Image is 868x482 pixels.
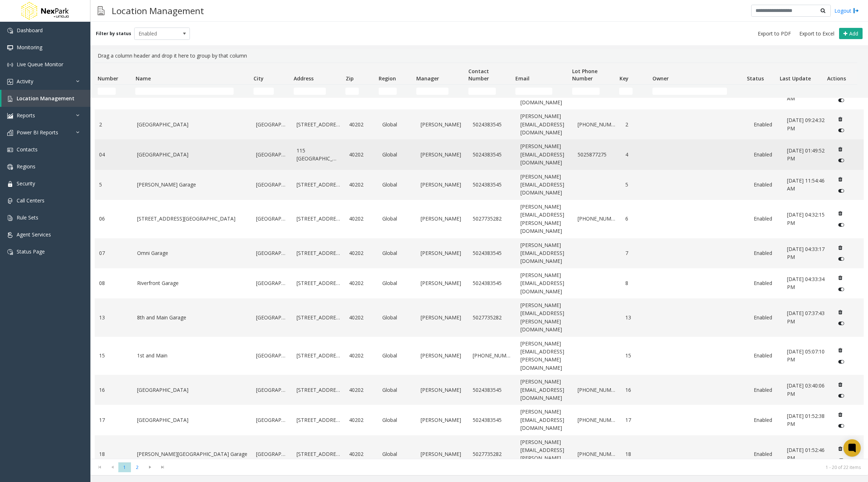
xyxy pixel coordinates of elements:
a: [PERSON_NAME][EMAIL_ADDRESS][PERSON_NAME][DOMAIN_NAME] [520,301,569,334]
input: Number Filter [98,88,116,95]
button: Delete [835,113,846,125]
a: Enabled [754,386,778,394]
a: 5025877275 [578,151,617,159]
td: Email Filter [512,85,569,98]
a: Enabled [754,249,778,257]
span: Region [379,75,396,82]
button: Disable [835,390,848,402]
a: [GEOGRAPHIC_DATA] [256,352,288,360]
a: 17 [99,416,128,424]
span: Owner [652,75,669,82]
button: Delete [835,306,846,318]
span: Zip [346,75,354,82]
a: [PHONE_NUMBER] [578,450,617,458]
a: 40202 [349,386,374,394]
a: Global [382,215,412,223]
a: Enabled [754,279,778,287]
span: Regions [17,163,35,170]
span: Call Centers [17,197,44,204]
a: [GEOGRAPHIC_DATA] [256,416,288,424]
button: Disable [835,253,848,265]
input: Name Filter [135,88,234,95]
td: Number Filter [95,85,132,98]
span: [DATE] 11:54:46 AM [787,177,825,192]
button: Delete [835,143,846,155]
span: Page 1 [118,462,131,472]
span: Contacts [17,146,38,153]
a: 17 [625,416,650,424]
button: Disable [835,318,848,329]
img: 'icon' [7,79,13,85]
span: City [254,75,264,82]
img: 'icon' [7,215,13,221]
a: 5024383545 [473,181,512,189]
a: 13 [625,314,650,322]
a: 04 [99,151,128,159]
span: Location Management [17,95,75,102]
a: 15 [99,352,128,360]
a: [STREET_ADDRESS] [297,279,340,287]
a: [PERSON_NAME][EMAIL_ADDRESS][DOMAIN_NAME] [520,112,569,137]
span: [DATE] 01:52:46 PM [787,447,825,461]
a: [PERSON_NAME][EMAIL_ADDRESS][PERSON_NAME][DOMAIN_NAME] [520,438,569,471]
a: 40202 [349,215,374,223]
button: Delete [835,378,846,390]
a: Global [382,450,412,458]
a: [DATE] 04:33:34 PM [787,275,826,292]
label: Filter by status [96,30,131,37]
img: 'icon' [7,62,13,68]
span: [DATE] 05:07:10 PM [787,348,825,363]
img: 'icon' [7,113,13,119]
a: [DATE] 01:52:46 PM [787,446,826,462]
a: [STREET_ADDRESS][GEOGRAPHIC_DATA] [137,215,247,223]
a: Enabled [754,121,778,129]
a: [PERSON_NAME][EMAIL_ADDRESS][DOMAIN_NAME] [520,142,569,167]
a: [GEOGRAPHIC_DATA] [137,151,247,159]
button: Export to Excel [796,29,837,39]
a: [PERSON_NAME] [421,416,464,424]
img: 'icon' [7,28,13,34]
input: Owner Filter [652,88,727,95]
a: 8 [625,279,650,287]
a: 7 [625,249,650,257]
a: [GEOGRAPHIC_DATA] [256,450,288,458]
a: 2 [625,121,650,129]
span: Activity [17,78,33,85]
td: Last Update Filter [777,85,824,98]
a: 6 [625,215,650,223]
a: [GEOGRAPHIC_DATA] [256,314,288,322]
a: [STREET_ADDRESS] [297,215,340,223]
a: 115 [GEOGRAPHIC_DATA] [297,147,340,163]
button: Disable [835,125,848,136]
a: [STREET_ADDRESS] [297,450,340,458]
span: Last Update [780,75,811,82]
a: 40202 [349,279,374,287]
a: [DATE] 11:54:46 AM [787,177,826,193]
a: 08 [99,279,128,287]
a: [STREET_ADDRESS] [297,249,340,257]
td: Zip Filter [342,85,375,98]
a: 2 [99,121,128,129]
img: 'icon' [7,198,13,204]
a: [STREET_ADDRESS] [297,314,340,322]
td: Status Filter [744,85,777,98]
button: Delete [835,208,846,219]
span: Key [620,75,629,82]
img: 'icon' [7,45,13,51]
a: [PHONE_NUMBER] [578,386,617,394]
td: Manager Filter [413,85,465,98]
a: Global [382,279,412,287]
th: Actions [824,63,857,85]
span: Monitoring [17,44,42,51]
span: [DATE] 07:37:43 PM [787,310,825,324]
a: Global [382,181,412,189]
span: Dashboard [17,27,43,34]
span: [DATE] 03:40:06 PM [787,382,825,397]
button: Disable [835,356,848,367]
a: 5024383545 [473,279,512,287]
a: [PERSON_NAME][EMAIL_ADDRESS][DOMAIN_NAME] [520,271,569,296]
a: [DATE] 01:49:52 PM [787,147,826,163]
span: Export to PDF [758,30,791,37]
input: Region Filter [379,88,397,95]
a: [GEOGRAPHIC_DATA] [137,121,247,129]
